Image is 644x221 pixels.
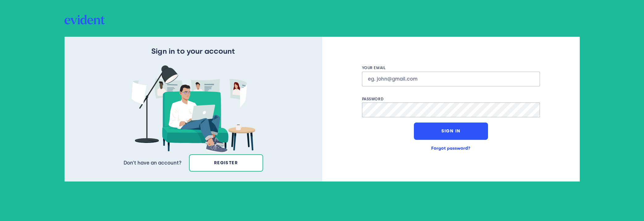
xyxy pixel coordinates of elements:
[124,158,182,168] p: Don’t have an account?
[189,154,263,172] button: register
[414,140,488,157] button: Forgot password?
[362,97,540,101] label: Password
[151,47,235,56] h4: Sign in to your account
[132,65,255,153] img: man
[362,72,540,86] input: eg. john@gmail.com
[414,123,488,140] button: Sign In
[362,66,540,70] label: Your email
